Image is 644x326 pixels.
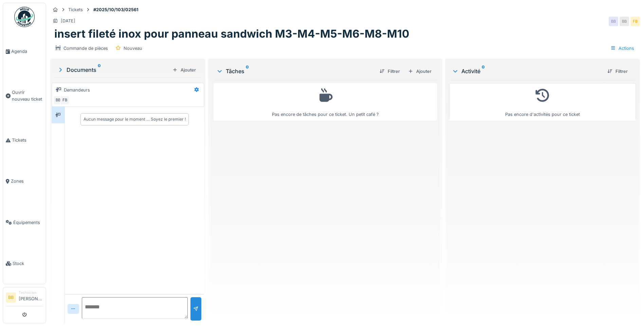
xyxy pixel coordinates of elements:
div: Filtrer [605,67,630,76]
div: BB [609,17,618,26]
div: Filtrer [377,67,403,76]
div: Ajouter [170,65,199,75]
div: BB [620,17,629,26]
strong: #2025/10/103/02561 [91,6,141,13]
a: Équipements [3,202,46,243]
span: Stock [13,260,43,267]
span: Tickets [12,137,43,143]
span: Ouvrir nouveau ticket [12,89,43,102]
h1: insert fileté inox pour panneau sandwich M3-M4-M5-M6-M8-M10 [54,27,409,40]
span: Agenda [11,48,43,55]
a: Agenda [3,31,46,72]
a: Ouvrir nouveau ticket [3,72,46,120]
sup: 0 [246,67,249,75]
sup: 0 [482,67,485,75]
a: Zones [3,161,46,202]
div: Pas encore de tâches pour ce ticket. Un petit café ? [218,86,433,118]
span: Zones [11,178,43,184]
div: FB [60,96,70,105]
div: Tickets [68,6,83,13]
a: Stock [3,243,46,284]
div: Actions [607,43,637,53]
li: [PERSON_NAME] [19,290,43,305]
div: Documents [57,66,170,74]
a: Tickets [3,120,46,161]
div: [DATE] [61,18,75,24]
div: Pas encore d'activités pour ce ticket [454,86,631,118]
div: Tâches [216,67,374,75]
div: Activité [452,67,602,75]
div: BB [53,96,63,105]
span: Équipements [13,219,43,226]
div: Demandeurs [64,87,90,93]
div: Nouveau [124,45,142,52]
div: Ajouter [405,67,434,76]
div: FB [630,17,640,26]
sup: 0 [98,66,101,74]
li: BB [6,292,16,303]
div: Commande de pièces [63,45,108,52]
a: BB Technicien[PERSON_NAME] [6,290,43,306]
div: Technicien [19,290,43,295]
div: Aucun message pour le moment … Soyez le premier ! [84,116,186,122]
img: Badge_color-CXgf-gQk.svg [14,7,35,27]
